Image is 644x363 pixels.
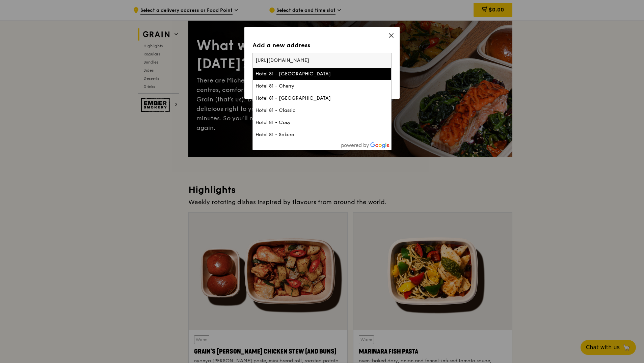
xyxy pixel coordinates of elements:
[252,41,392,50] div: Add a new address
[256,71,355,77] div: Hotel 81 - [GEOGRAPHIC_DATA]
[256,83,355,90] div: Hotel 81 - Cherry
[256,107,355,114] div: Hotel 81 - Classic
[256,95,355,102] div: Hotel 81 - [GEOGRAPHIC_DATA]
[256,119,355,126] div: Hotel 81 - Cosy
[256,131,355,138] div: Hotel 81 - Sakura
[341,142,390,148] img: powered-by-google.60e8a832.png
